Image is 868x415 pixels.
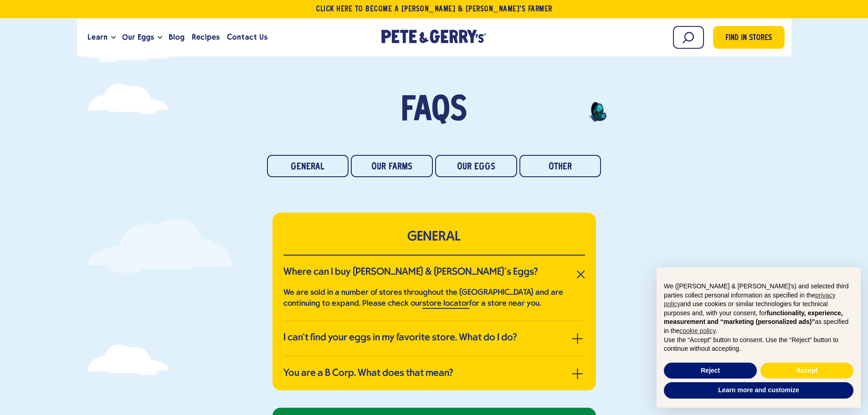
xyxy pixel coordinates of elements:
[283,368,453,379] h3: You are a B Corp. What does that mean?
[118,25,158,50] a: Our Eggs
[664,363,757,379] button: Reject
[84,25,111,50] a: Learn
[267,155,349,177] a: General
[283,332,517,344] h3: I can’t find your eggs in my favorite store. What do I do?
[435,155,517,177] a: Our Eggs
[188,25,223,50] a: Recipes
[351,155,433,177] a: Our Farms
[87,31,108,43] span: Learn
[283,266,538,278] h3: Where can I buy [PERSON_NAME] & [PERSON_NAME]’s Eggs?
[192,31,220,43] span: Recipes
[713,26,785,49] a: Find in Stores
[422,299,469,309] a: store locator
[664,382,853,399] button: Learn more and customize
[223,25,271,50] a: Contact Us
[673,26,704,49] input: Search
[519,155,601,177] a: Other
[165,25,188,50] a: Blog
[760,363,853,379] button: Accept
[122,31,154,43] span: Our Eggs
[664,336,853,354] p: Use the “Accept” button to consent. Use the “Reject” button to continue without accepting.
[283,287,585,309] p: We are sold in a number of stores throughout the [GEOGRAPHIC_DATA] and are continuing to expand. ...
[664,282,853,336] p: We ([PERSON_NAME] & [PERSON_NAME]'s) and selected third parties collect personal information as s...
[679,327,715,334] a: cookie policy
[725,32,772,45] span: Find in Stores
[111,36,116,39] button: Open the dropdown menu for Learn
[158,36,162,39] button: Open the dropdown menu for Our Eggs
[169,31,185,43] span: Blog
[401,94,467,128] span: FAQs
[283,229,585,246] h2: GENERAL
[227,31,267,43] span: Contact Us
